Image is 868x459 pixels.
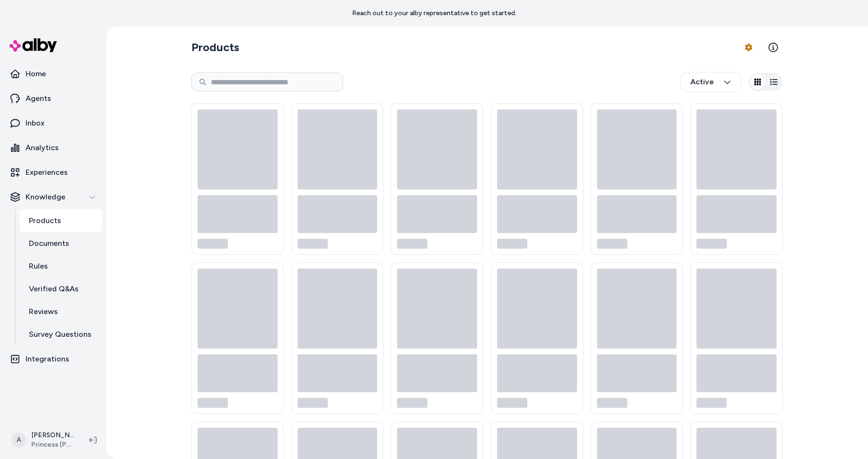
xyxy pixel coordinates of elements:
p: Home [26,68,46,80]
p: Experiences [26,167,68,178]
p: Analytics [26,142,59,153]
h2: Products [191,40,239,55]
img: alby Logo [9,38,57,52]
a: Analytics [4,136,102,159]
p: Integrations [26,353,69,365]
p: Documents [29,238,69,249]
p: Survey Questions [29,329,91,340]
a: Experiences [4,161,102,184]
p: Reach out to your alby representative to get started. [352,9,516,18]
a: Agents [4,87,102,110]
p: Agents [26,93,51,104]
p: Rules [29,261,48,272]
p: Reviews [29,306,58,317]
button: Active [680,72,741,92]
p: [PERSON_NAME] [31,431,74,440]
span: A [11,432,27,448]
a: Reviews [19,300,102,323]
span: Princess [PERSON_NAME] USA [31,440,74,450]
a: Documents [19,232,102,255]
p: Verified Q&As [29,283,79,295]
a: Home [4,63,102,85]
a: Rules [19,255,102,278]
a: Integrations [4,348,102,370]
a: Inbox [4,112,102,135]
a: Products [19,209,102,232]
button: Knowledge [4,186,102,208]
a: Survey Questions [19,323,102,346]
button: A[PERSON_NAME]Princess [PERSON_NAME] USA [6,425,81,455]
p: Products [29,215,61,226]
p: Inbox [26,117,45,129]
a: Verified Q&As [19,278,102,300]
p: Knowledge [26,191,65,203]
